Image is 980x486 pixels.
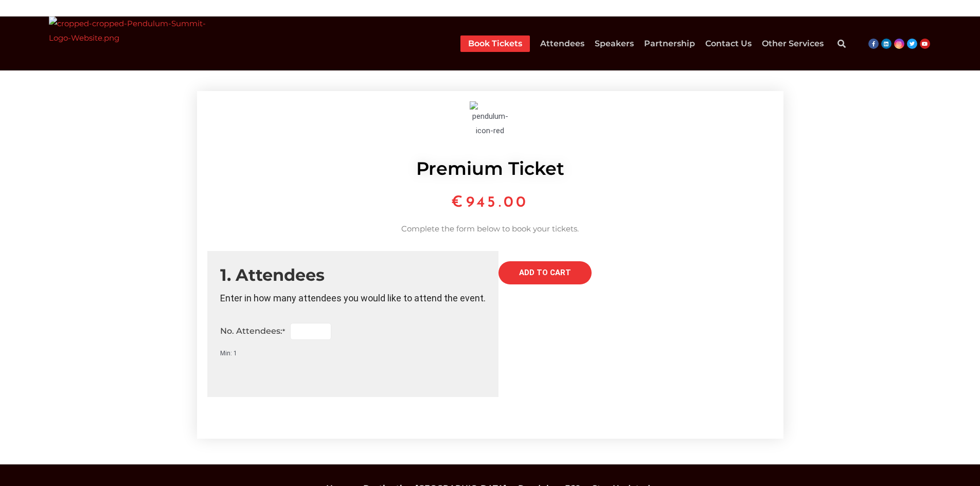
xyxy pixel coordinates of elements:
a: Attendees [540,35,584,52]
img: cropped-cropped-Pendulum-Summit-Logo-Website.png [49,16,208,70]
button: Add to cart [498,261,592,284]
bdi: 945.00 [451,195,529,211]
a: Partnership [644,35,695,52]
div: Search [831,33,852,54]
h3: 1. Attendees [220,264,486,287]
img: pendulum-icon-red [470,101,511,142]
span: No. Attendees: [220,326,282,336]
p: Complete the form below to book your tickets. [209,222,772,236]
h1: Premium Ticket [207,158,773,179]
nav: Menu [460,35,824,52]
a: Contact Us [705,35,752,52]
a: Book Tickets [468,35,522,52]
span: € [451,195,466,211]
p: Enter in how many attendees you would like to attend the event. [220,290,486,307]
a: Speakers [595,35,634,52]
a: Other Services [762,35,824,52]
small: Min: 1 [220,348,486,359]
